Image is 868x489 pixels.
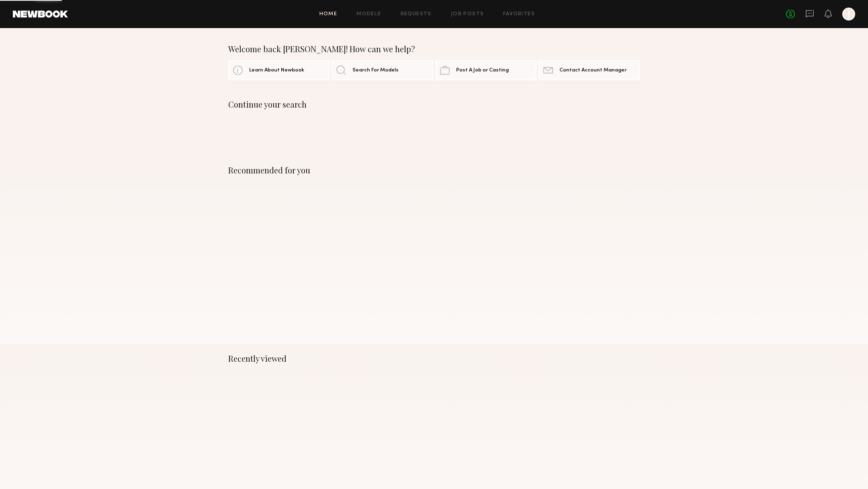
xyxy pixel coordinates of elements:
a: Job Posts [451,12,484,17]
a: Requests [401,12,432,17]
span: Learn About Newbook [249,68,304,73]
a: J [842,8,855,20]
div: Welcome back [PERSON_NAME]! How can we help? [228,44,640,54]
div: Recently viewed [228,354,640,363]
span: Post A Job or Casting [456,68,509,73]
div: Continue your search [228,100,640,109]
a: Search For Models [332,60,433,80]
a: Contact Account Manager [538,60,640,80]
a: Favorites [503,12,535,17]
a: Learn About Newbook [228,60,330,80]
a: Post A Job or Casting [435,60,536,80]
div: Recommended for you [228,165,640,175]
a: Models [356,12,381,17]
span: Search For Models [352,68,399,73]
span: Contact Account Manager [559,68,626,73]
a: Home [319,12,338,17]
